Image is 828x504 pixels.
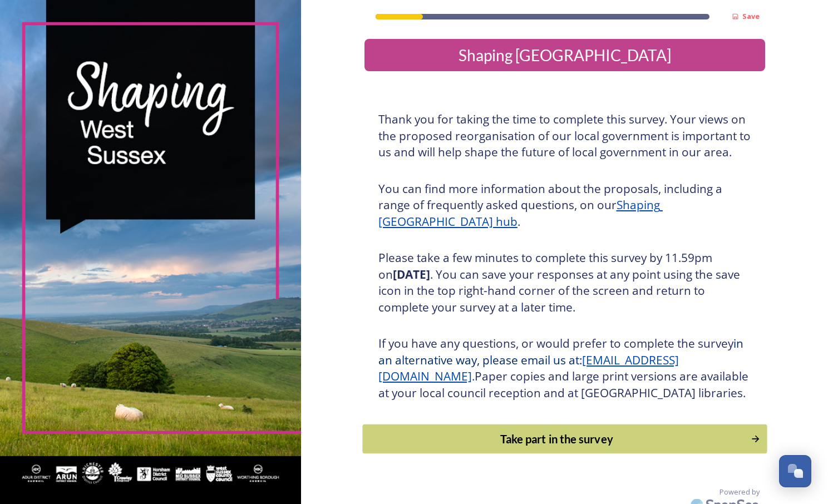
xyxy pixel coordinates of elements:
[378,197,663,229] a: Shaping [GEOGRAPHIC_DATA] hub
[719,487,760,497] span: Powered by
[378,250,751,315] h3: Please take a few minutes to complete this survey by 11.59pm on . You can save your responses at ...
[393,266,430,282] strong: [DATE]
[779,455,811,487] button: Open Chat
[378,352,679,384] a: [EMAIL_ADDRESS][DOMAIN_NAME]
[368,431,745,447] div: Take part in the survey
[378,111,751,161] h3: Thank you for taking the time to complete this survey. Your views on the proposed reorganisation ...
[362,424,767,454] button: Continue
[378,335,746,368] span: in an alternative way, please email us at:
[472,368,475,384] span: .
[378,181,751,230] h3: You can find more information about the proposals, including a range of frequently asked question...
[378,335,751,401] h3: If you have any questions, or would prefer to complete the survey Paper copies and large print ve...
[369,43,761,67] div: Shaping [GEOGRAPHIC_DATA]
[742,11,760,21] strong: Save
